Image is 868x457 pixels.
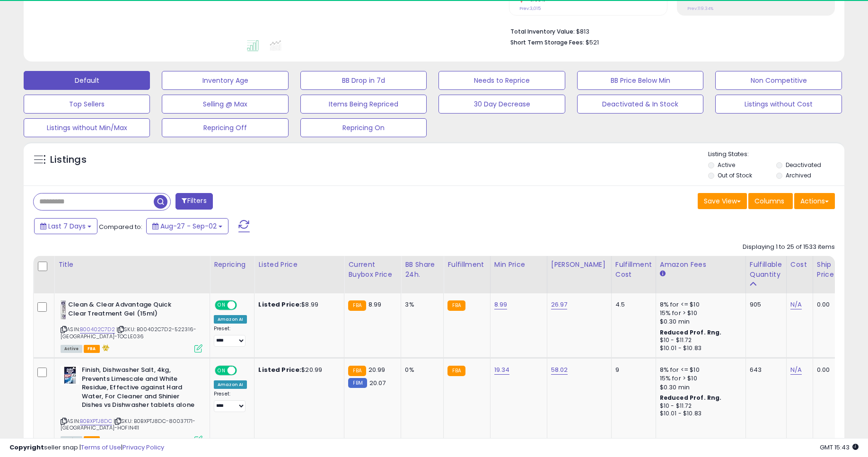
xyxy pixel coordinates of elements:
button: Save View [698,193,747,209]
span: Aug-27 - Sep-02 [160,221,217,231]
span: 20.99 [368,365,386,374]
b: Reduced Prof. Rng. [660,394,722,402]
label: Out of Stock [718,171,752,179]
label: Deactivated [786,161,821,169]
div: Cost [790,260,809,270]
button: Repricing Off [162,118,288,137]
button: Non Competitive [715,71,842,90]
span: | SKU: B00402C7D2-522316-[GEOGRAPHIC_DATA]-TOCLE036 [61,325,196,340]
div: 643 [750,366,779,374]
a: 8.99 [494,300,508,309]
button: Selling @ Max [162,95,288,114]
strong: Copyright [9,443,44,452]
small: Prev: 3,015 [519,6,541,11]
span: Compared to: [99,222,142,231]
div: 0.00 [817,300,833,309]
div: Listed Price [258,260,340,270]
div: Preset: [214,325,247,347]
div: seller snap | | [9,443,164,452]
div: ASIN: [61,300,202,352]
span: 2025-09-10 15:43 GMT [820,443,859,452]
b: Reduced Prof. Rng. [660,328,722,336]
label: Active [718,161,735,169]
div: $10 - $11.72 [660,336,738,344]
div: Fulfillment [447,260,486,270]
div: 9 [615,366,649,374]
a: Terms of Use [81,443,121,452]
small: FBA [348,366,366,376]
div: $20.99 [258,366,337,374]
a: B00402C7D2 [80,325,115,334]
a: 26.97 [551,300,568,309]
span: ON [216,367,228,375]
div: 8% for <= $10 [660,300,738,309]
div: $10.01 - $10.83 [660,410,738,418]
a: N/A [790,365,802,375]
i: hazardous material [100,344,110,351]
div: Min Price [494,260,543,270]
span: FBA [84,345,100,353]
button: Aug-27 - Sep-02 [146,218,228,234]
div: Title [58,260,206,270]
small: FBA [447,300,465,311]
div: BB Share 24h. [405,260,439,280]
button: Listings without Cost [715,95,842,114]
label: Archived [786,171,811,179]
b: Listed Price: [258,365,301,374]
div: Amazon AI [214,315,247,324]
button: Columns [748,193,793,209]
div: Preset: [214,391,247,412]
div: 3% [405,300,436,309]
div: 905 [750,300,779,309]
span: Columns [754,196,784,206]
button: BB Drop in 7d [300,71,427,90]
div: 8% for <= $10 [660,366,738,374]
div: Ship Price [817,260,836,280]
small: FBA [348,300,366,311]
small: FBA [447,366,465,376]
b: Short Term Storage Fees: [510,38,584,46]
img: 31NRYtQS-HL._SL40_.jpg [61,300,66,319]
div: $8.99 [258,300,337,309]
button: Needs to Reprice [438,71,565,90]
h5: Listings [50,153,87,167]
b: Clean & Clear Advantage Quick Clear Treatment Gel (15ml) [68,300,183,320]
b: Finish, Dishwasher Salt, 4kg, Prevents Limescale and White Residue, Effective against Hard Water,... [82,366,197,412]
img: 41lBnxxjcdL._SL40_.jpg [61,366,79,385]
span: $521 [586,38,599,47]
a: 19.34 [494,365,510,375]
div: 0% [405,366,436,374]
a: B0BXPTJ8DC [80,417,112,425]
div: Amazon AI [214,380,247,389]
b: Listed Price: [258,300,301,309]
div: Repricing [214,260,250,270]
button: Items Being Repriced [300,95,427,114]
div: $0.30 min [660,383,738,392]
button: Last 7 Days [34,218,97,234]
div: 15% for > $10 [660,374,738,383]
div: Fulfillable Quantity [750,260,782,280]
a: Privacy Policy [123,443,164,452]
a: 58.02 [551,365,568,375]
button: 30 Day Decrease [438,95,565,114]
div: Amazon Fees [660,260,742,270]
div: Current Buybox Price [348,260,397,280]
div: [PERSON_NAME] [551,260,607,270]
button: Listings without Min/Max [24,118,150,137]
li: $813 [510,25,828,36]
span: Last 7 Days [48,221,86,231]
span: | SKU: B0BXPTJ8DC-80037171-[GEOGRAPHIC_DATA]-HOFIN411 [61,417,196,431]
div: $10 - $11.72 [660,402,738,410]
span: 20.07 [369,378,386,387]
small: Prev: 119.34% [687,6,713,11]
button: BB Price Below Min [577,71,703,90]
div: Fulfillment Cost [615,260,652,280]
div: $10.01 - $10.83 [660,344,738,352]
span: ON [216,301,228,309]
a: N/A [790,300,802,309]
button: Filters [175,193,212,210]
span: OFF [236,301,251,309]
div: $0.30 min [660,317,738,326]
small: FBM [348,378,367,388]
button: Top Sellers [24,95,150,114]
